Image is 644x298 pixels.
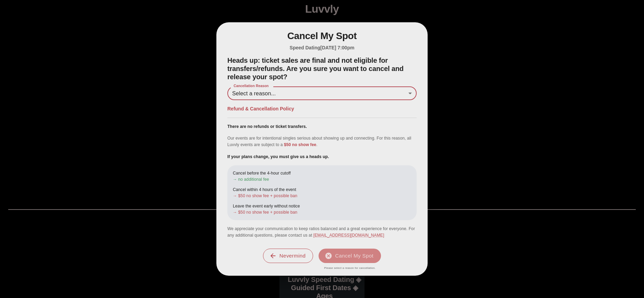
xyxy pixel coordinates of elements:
span: $50 no show fee [284,142,316,147]
p: → $50 no show fee + possible ban [233,209,411,215]
button: Nevermind [263,249,313,263]
h5: Speed Dating [DATE] 7:00pm [227,45,417,51]
h1: Cancel My Spot [227,31,417,42]
p: Cancel before the 4-hour cutoff [233,170,411,176]
h5: Refund & Cancellation Policy [227,106,417,112]
h2: Heads up: ticket sales are final and not eligible for transfers/refunds. Are you sure you want to... [227,56,417,81]
p: Our events are for intentional singles serious about showing up and connecting. For this reason, ... [227,135,417,148]
p: → no additional fee [233,176,411,182]
p: → $50 no show fee + possible ban [233,193,411,199]
div: Select a reason... [227,86,417,100]
p: We appreciate your communication to keep ratios balanced and a great experience for everyone. For... [227,226,417,239]
p: If your plans change, you must give us a heads up. [227,154,417,160]
label: Cancellation Reason [230,84,272,89]
p: There are no refunds or ticket transfers. [227,123,417,130]
a: [EMAIL_ADDRESS][DOMAIN_NAME] [313,233,384,238]
p: Leave the event early without notice [233,203,411,209]
span: Please select a reason for cancellation. [319,266,381,270]
p: Cancel within 4 hours of the event [233,187,411,193]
